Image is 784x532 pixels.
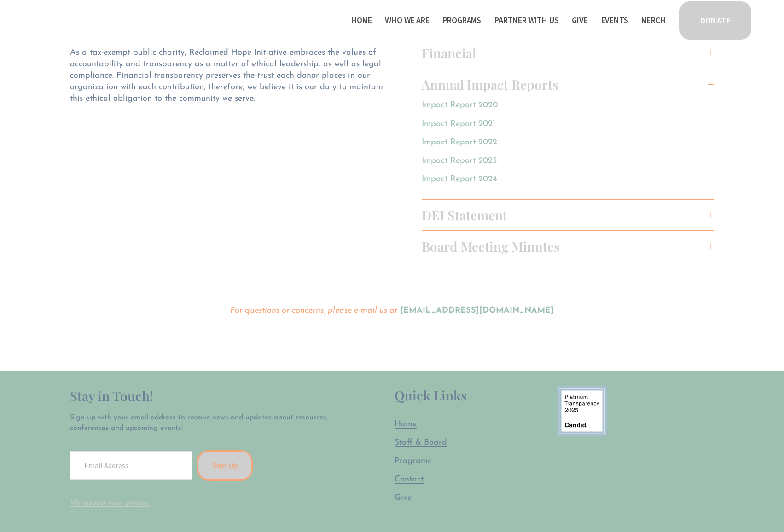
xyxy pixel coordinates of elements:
[351,13,372,28] a: Home
[70,412,336,433] p: Sign up with your email address to receive news and updates about resources, conferences and upco...
[422,69,714,100] button: Annual Impact Reports
[422,38,714,69] button: Financial
[641,13,665,28] a: Merch
[422,100,714,199] div: Annual Impact Reports
[494,14,558,27] span: Partner With Us
[395,492,412,504] a: Give
[212,461,238,470] span: Sign Up
[197,450,253,481] button: Sign Up
[494,13,558,28] a: folder dropdown
[422,101,498,109] a: Impact Report 2020
[395,420,417,429] span: Home
[400,307,554,315] a: [EMAIL_ADDRESS][DOMAIN_NAME]
[395,456,431,467] a: Programs
[422,76,708,93] span: Annual Impact Reports
[572,13,587,28] a: Give
[395,457,431,465] span: Programs
[422,238,708,255] span: Board Meeting Minutes
[443,14,482,27] span: Programs
[422,206,708,223] span: DEI Statement
[395,439,447,447] span: Staff & Board
[422,175,497,183] a: Impact Report 2024
[385,14,429,27] span: Who We Are
[70,386,336,406] h2: Stay in Touch!
[395,494,412,502] span: Give
[422,138,497,147] a: Impact Report 2022
[395,437,447,449] a: Staff & Board
[557,386,607,436] img: 9878580
[395,474,424,486] a: Contact
[385,13,429,28] a: folder dropdown
[70,49,386,103] span: As a tax-exempt public charity, Reclaimed Hope Initiative embraces the values of accountability a...
[395,387,467,404] span: Quick Links
[422,120,495,128] a: Impact Report 2021
[422,200,714,230] button: DEI Statement
[70,499,150,507] a: We respect your privacy.
[70,451,192,480] input: Email Address
[422,45,708,62] span: Financial
[395,475,424,484] span: Contact
[422,231,714,262] button: Board Meeting Minutes
[422,157,497,165] a: Impact Report 2023
[230,307,397,315] em: For questions or concerns, please e-mail us at
[443,13,482,28] a: folder dropdown
[601,13,628,28] a: Events
[395,419,417,430] a: Home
